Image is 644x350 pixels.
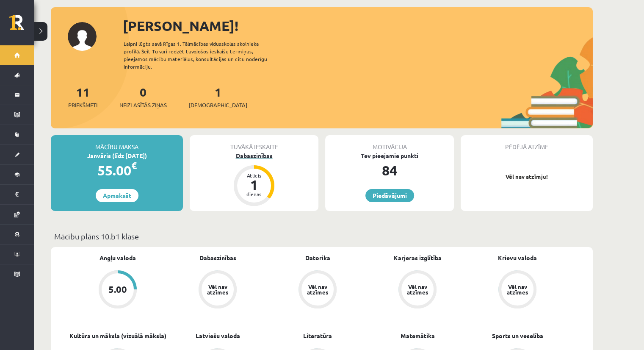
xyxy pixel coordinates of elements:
[168,270,268,310] a: Vēl nav atzīmes
[467,270,567,310] a: Vēl nav atzīmes
[51,160,183,181] div: 55.00
[206,284,229,295] div: Vēl nav atzīmes
[303,331,332,340] a: Literatūra
[68,101,97,109] span: Priekšmeti
[190,135,318,151] div: Tuvākā ieskaite
[190,151,318,160] div: Dabaszinības
[96,189,138,202] a: Apmaksāt
[325,160,454,181] div: 84
[51,135,183,151] div: Mācību maksa
[9,15,34,36] a: Rīgas 1. Tālmācības vidusskola
[306,284,329,295] div: Vēl nav atzīmes
[368,270,467,310] a: Vēl nav atzīmes
[365,189,414,202] a: Piedāvājumi
[465,172,589,181] p: Vēl nav atzīmju!
[190,151,318,207] a: Dabaszinības Atlicis 1 dienas
[268,270,368,310] a: Vēl nav atzīmes
[54,231,589,242] p: Mācību plāns 10.b1 klase
[498,253,537,262] a: Krievu valoda
[196,331,240,340] a: Latviešu valoda
[199,253,236,262] a: Dabaszinības
[123,16,593,36] div: [PERSON_NAME]!
[69,331,166,340] a: Kultūra un māksla (vizuālā māksla)
[401,331,435,340] a: Matemātika
[189,84,247,109] a: 1[DEMOGRAPHIC_DATA]
[51,151,183,160] div: Janvāris (līdz [DATE])
[325,151,454,160] div: Tev pieejamie punkti
[325,135,454,151] div: Motivācija
[68,270,168,310] a: 5.00
[119,84,167,109] a: 0Neizlasītās ziņas
[124,40,282,70] div: Laipni lūgts savā Rīgas 1. Tālmācības vidusskolas skolnieka profilā. Šeit Tu vari redzēt tuvojošo...
[108,285,127,294] div: 5.00
[406,284,429,295] div: Vēl nav atzīmes
[241,192,267,197] div: dienas
[394,253,442,262] a: Karjeras izglītība
[189,101,247,109] span: [DEMOGRAPHIC_DATA]
[241,173,267,178] div: Atlicis
[461,135,593,151] div: Pēdējā atzīme
[305,253,330,262] a: Datorika
[100,253,136,262] a: Angļu valoda
[241,178,267,192] div: 1
[119,101,167,109] span: Neizlasītās ziņas
[492,331,543,340] a: Sports un veselība
[68,84,97,109] a: 11Priekšmeti
[506,284,529,295] div: Vēl nav atzīmes
[131,159,137,172] span: €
